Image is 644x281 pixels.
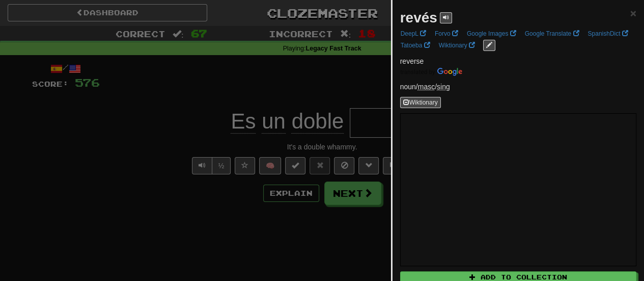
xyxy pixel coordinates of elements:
p: noun / [400,82,636,92]
abbr: Gender: Masculine gender [418,83,435,91]
a: SpanishDict [584,28,631,39]
span: × [630,7,636,19]
a: Google Images [464,28,519,39]
a: Google Translate [522,28,582,39]
span: reverse [400,57,424,65]
button: Close [630,8,636,18]
a: Forvo [432,28,461,39]
strong: revés [400,10,437,25]
a: Wiktionary [436,40,478,51]
abbr: Number: Singular number [437,83,450,91]
a: DeepL [398,28,429,39]
img: Color short [400,68,462,76]
button: edit links [483,40,495,51]
a: Tatoeba [398,40,433,51]
button: Wiktionary [400,97,441,108]
span: / [418,83,437,91]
